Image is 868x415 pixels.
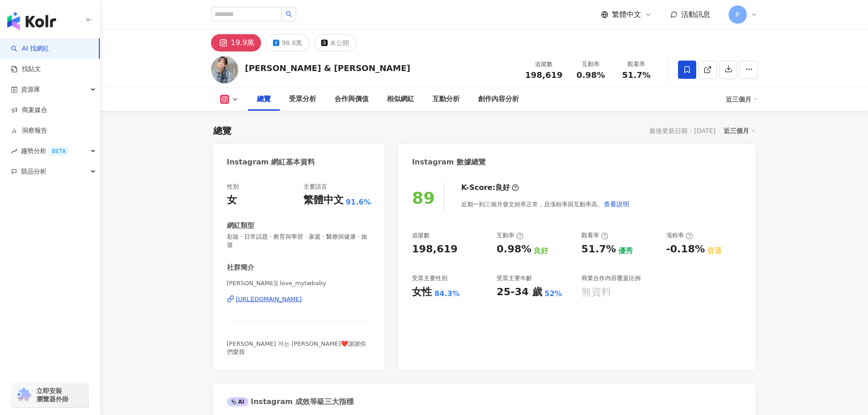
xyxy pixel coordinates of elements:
div: 創作內容分析 [478,94,519,105]
div: 最後更新日期：[DATE] [649,127,715,134]
div: 女性 [412,285,432,299]
div: K-Score : [461,183,519,193]
img: chrome extension [15,388,32,402]
span: 繁體中文 [612,10,641,20]
div: 89 [412,189,435,207]
button: 查看說明 [603,195,630,213]
span: search [286,11,292,17]
span: 查看說明 [604,200,629,208]
span: 立即安裝 瀏覽器外掛 [36,387,68,403]
div: 社群簡介 [227,263,254,272]
a: 商案媒合 [11,106,47,115]
div: 受眾分析 [289,94,316,105]
div: 近三個月 [724,125,755,137]
div: 追蹤數 [525,60,563,69]
a: 洞察報告 [11,126,47,135]
div: 總覽 [213,124,231,137]
div: 合作與價值 [334,94,369,105]
div: 觀看率 [619,60,654,69]
div: 52% [544,289,562,299]
span: 競品分析 [21,161,46,182]
img: logo [7,12,56,30]
div: 近期一到三個月發文頻率正常，且漲粉率與互動率高。 [461,195,630,213]
div: Instagram 成效等級三大指標 [227,397,354,407]
div: 性別 [227,183,239,191]
span: [PERSON_NAME] 저는 [PERSON_NAME]❤️謝謝你們愛我 [227,340,366,355]
span: rise [11,148,17,154]
a: chrome extension立即安裝 瀏覽器外掛 [12,383,88,407]
div: 25-34 歲 [497,285,542,299]
div: 漲粉率 [666,231,693,240]
div: 84.3% [434,289,460,299]
div: [PERSON_NAME] & [PERSON_NAME] [245,62,411,74]
div: 優秀 [618,246,633,256]
div: 互動率 [497,231,524,240]
div: 互動分析 [432,94,460,105]
div: 198,619 [412,242,457,256]
span: 51.7% [622,71,650,80]
div: 近三個月 [726,92,758,107]
div: 追蹤數 [412,231,430,240]
div: Instagram 數據總覽 [412,157,486,167]
div: -0.18% [666,242,705,256]
span: 彩妝 · 日常話題 · 教育與學習 · 家庭 · 醫療與健康 · 旅遊 [227,233,371,249]
div: 互動率 [574,60,608,69]
a: searchAI 找網紅 [11,44,49,53]
a: [URL][DOMAIN_NAME] [227,295,371,303]
button: 未公開 [314,34,356,51]
span: 趨勢分析 [21,141,69,161]
button: 98.8萬 [266,34,309,51]
span: P [735,10,739,20]
div: [URL][DOMAIN_NAME] [236,295,302,303]
div: 良好 [495,183,510,193]
div: 未公開 [330,36,349,49]
button: 19.9萬 [211,34,262,51]
div: 繁體中文 [303,193,344,207]
div: Instagram 網紅基本資料 [227,157,315,167]
div: 女 [227,193,237,207]
span: 活動訊息 [681,10,710,19]
div: 總覽 [257,94,271,105]
div: 51.7% [581,242,616,256]
div: 98.8萬 [282,36,302,49]
div: 網紅類型 [227,221,254,231]
span: 資源庫 [21,79,40,100]
div: 相似網紅 [387,94,414,105]
div: 19.9萬 [231,36,255,49]
div: 良好 [534,246,548,256]
div: 普通 [707,246,722,256]
div: 受眾主要性別 [412,274,447,282]
span: 0.98% [576,71,605,80]
div: AI [227,397,249,406]
div: 受眾主要年齡 [497,274,532,282]
span: [PERSON_NAME]| love_mytwbaby [227,279,371,287]
a: 找貼文 [11,65,41,74]
div: 無資料 [581,285,611,299]
div: 商業合作內容覆蓋比例 [581,274,641,282]
span: 91.6% [346,197,371,207]
div: BETA [48,147,69,156]
div: 0.98% [497,242,531,256]
div: 主要語言 [303,183,327,191]
img: KOL Avatar [211,56,238,83]
span: 198,619 [525,70,563,80]
div: 觀看率 [581,231,608,240]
